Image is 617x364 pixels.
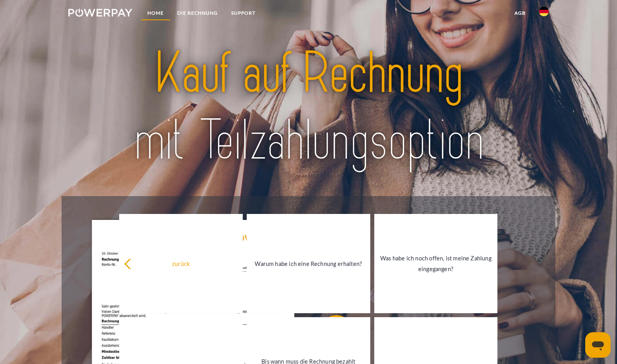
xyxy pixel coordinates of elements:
a: SUPPORT [224,6,262,20]
a: Was habe ich noch offen, ist meine Zahlung eingegangen? [374,214,498,313]
iframe: Schaltfläche zum Öffnen des Messaging-Fensters [585,332,611,358]
div: Warum habe ich eine Rechnung erhalten? [251,258,366,269]
img: logo-powerpay-white.svg [68,9,132,17]
img: title-powerpay_de.svg [92,37,525,177]
div: zurück [124,258,238,269]
a: agb [508,6,532,20]
img: de [539,7,549,16]
a: DIE RECHNUNG [170,6,224,20]
a: Home [141,6,170,20]
div: Was habe ich noch offen, ist meine Zahlung eingegangen? [379,253,493,274]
